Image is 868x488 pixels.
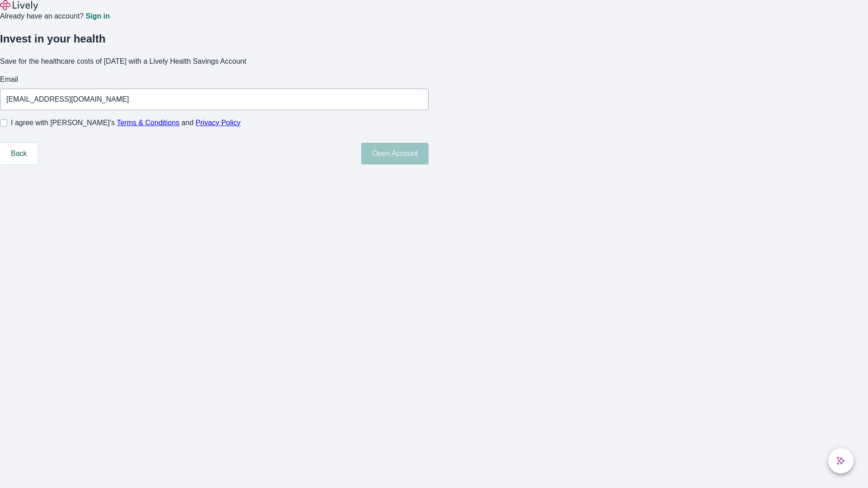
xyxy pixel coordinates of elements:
a: Privacy Policy [196,119,241,127]
span: I agree with [PERSON_NAME]’s and [11,117,241,128]
a: Sign in [85,13,109,20]
button: chat [828,448,854,474]
a: Terms & Conditions [117,119,179,127]
svg: Lively AI Assistant [836,456,845,465]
